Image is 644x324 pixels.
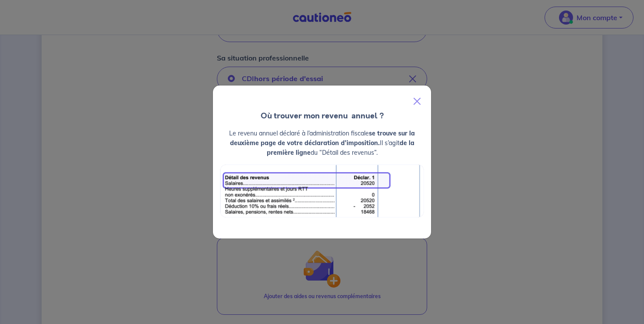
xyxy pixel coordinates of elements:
strong: de la première ligne [267,139,414,157]
img: exemple_revenu.png [220,164,424,217]
strong: se trouve sur la deuxième page de votre déclaration d’imposition. [230,129,415,147]
p: Le revenu annuel déclaré à l’administration fiscale Il s’agit du “Détail des revenus”. [220,128,424,157]
h4: Où trouver mon revenu annuel ? [213,110,431,121]
button: Close [407,89,428,114]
